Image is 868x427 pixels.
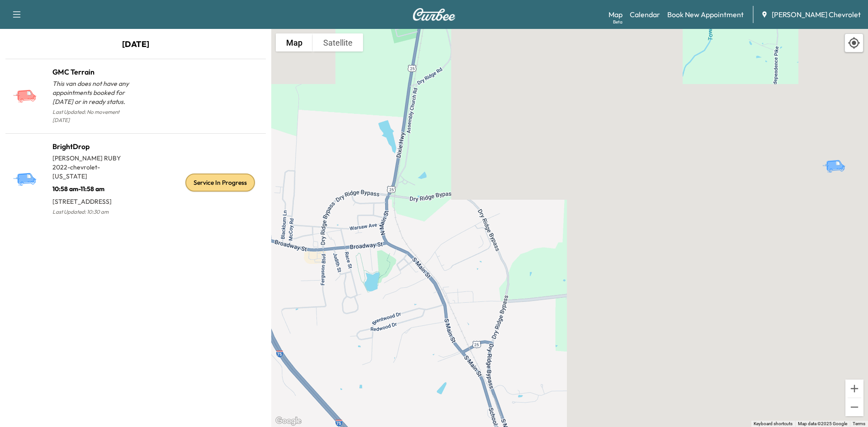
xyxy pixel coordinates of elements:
p: This van does not have any appointments booked for [DATE] or in ready status. [52,79,136,106]
a: Open this area in Google Maps (opens a new window) [274,415,303,427]
button: Zoom in [845,380,863,398]
button: Keyboard shortcuts [754,421,793,427]
span: [PERSON_NAME] Chevrolet [772,9,861,20]
gmp-advanced-marker: BrightDrop [822,150,854,166]
p: 2022 - chevrolet - [US_STATE] [52,163,136,181]
h1: GMC Terrain [52,66,136,77]
a: Calendar [630,9,660,20]
p: [STREET_ADDRESS] [52,193,136,206]
a: MapBeta [609,9,623,20]
p: 10:58 am - 11:58 am [52,181,136,193]
p: Last Updated: 10:30 am [52,206,136,218]
a: Terms (opens in new tab) [853,421,865,426]
div: Beta [613,19,623,25]
img: Curbee Logo [412,8,456,21]
div: Recenter map [844,33,863,52]
div: Service In Progress [185,174,255,192]
span: Map data ©2025 Google [798,421,847,426]
a: Book New Appointment [667,9,744,20]
p: Last Updated: No movement [DATE] [52,106,136,126]
img: Google [274,415,303,427]
button: Show satellite imagery [313,33,363,52]
h1: BrightDrop [52,141,136,152]
p: [PERSON_NAME] RUBY [52,154,136,163]
button: Zoom out [845,398,863,416]
button: Show street map [276,33,313,52]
